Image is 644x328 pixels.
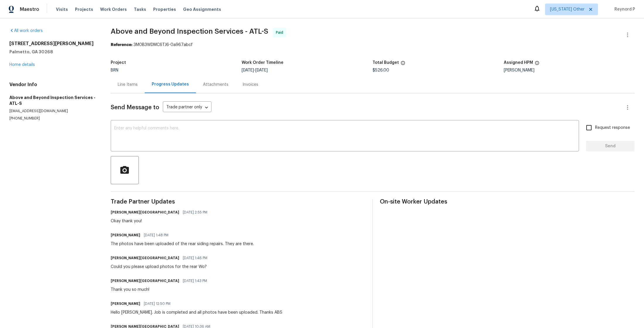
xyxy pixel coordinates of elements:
[20,6,39,12] span: Maestro
[118,82,138,88] div: Line Items
[9,63,35,67] a: Home details
[242,61,283,65] h5: Work Order Timeline
[111,105,159,110] span: Send Message to
[111,199,365,205] span: Trade Partner Updates
[535,61,539,68] span: The hpm assigned to this work order.
[100,6,127,12] span: Work Orders
[9,116,97,121] p: [PHONE_NUMBER]
[111,209,179,215] h6: [PERSON_NAME][GEOGRAPHIC_DATA]
[9,109,97,114] p: [EMAIL_ADDRESS][DOMAIN_NAME]
[550,6,585,12] span: [US_STATE] Other
[9,95,97,106] h5: Above and Beyond Inspection Services - ATL-S
[373,61,399,65] h5: Total Budget
[255,68,268,72] span: [DATE]
[380,199,635,205] span: On-site Worker Updates
[111,310,282,315] div: Hello [PERSON_NAME]. Job is completed and all photos have been uploaded. Thanks ABS
[144,301,170,307] span: [DATE] 12:50 PM
[203,82,228,88] div: Attachments
[242,68,268,72] span: -
[401,61,405,68] span: The total cost of line items that have been proposed by Opendoor. This sum includes line items th...
[612,6,635,12] span: Reynord P
[242,82,258,88] div: Invoices
[111,301,140,307] h6: [PERSON_NAME]
[9,41,97,47] h2: [STREET_ADDRESS][PERSON_NAME]
[111,232,140,238] h6: [PERSON_NAME]
[111,287,211,293] div: Thank you so much!
[111,42,635,48] div: 3M0B3WDMC6TJ6-0a967abcf
[183,278,207,284] span: [DATE] 1:43 PM
[373,68,389,72] span: $526.00
[144,232,168,238] span: [DATE] 1:48 PM
[183,255,207,261] span: [DATE] 1:46 PM
[56,6,68,12] span: Visits
[111,278,179,284] h6: [PERSON_NAME][GEOGRAPHIC_DATA]
[276,30,286,35] span: Paid
[111,255,179,261] h6: [PERSON_NAME][GEOGRAPHIC_DATA]
[111,68,118,72] span: BRN
[183,6,221,12] span: Geo Assignments
[504,68,635,72] div: [PERSON_NAME]
[504,61,533,65] h5: Assigned HPM
[163,103,211,112] div: Trade partner only
[111,28,268,35] span: Above and Beyond Inspection Services - ATL-S
[111,264,211,270] div: Could you please upload photos for the rear Wo?
[75,6,93,12] span: Projects
[111,61,126,65] h5: Project
[595,125,630,131] span: Request response
[9,49,97,55] h5: Palmetto, GA 30268
[152,81,189,87] div: Progress Updates
[183,209,207,215] span: [DATE] 2:55 PM
[9,82,97,88] h4: Vendor Info
[111,241,254,247] div: The photos have been uploaded of the rear siding repairs. They are there.
[134,7,146,11] span: Tasks
[242,68,254,72] span: [DATE]
[153,6,176,12] span: Properties
[111,218,211,224] div: Okay thank you!
[9,29,43,33] a: All work orders
[111,43,132,47] b: Reference:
